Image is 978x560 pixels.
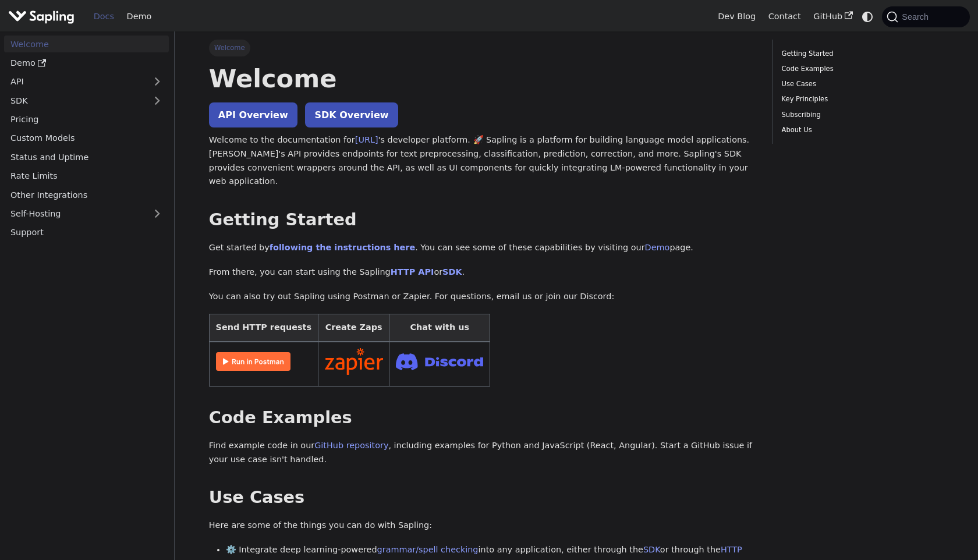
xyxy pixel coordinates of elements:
[209,40,250,56] span: Welcome
[645,243,670,252] a: Demo
[377,545,479,554] a: grammar/spell checking
[882,6,969,27] button: Search (Command+K)
[121,8,158,26] a: Demo
[4,168,169,185] a: Rate Limits
[4,130,169,147] a: Custom Models
[643,545,660,554] a: SDK
[391,267,434,277] a: HTTP API
[209,487,756,508] h2: Use Cases
[782,63,940,75] a: Code Examples
[4,55,169,72] a: Demo
[216,352,290,371] img: Run in Postman
[209,133,756,189] p: Welcome to the documentation for 's developer platform. 🚀 Sapling is a platform for building lang...
[318,314,389,342] th: Create Zaps
[209,407,756,428] h2: Code Examples
[209,314,318,342] th: Send HTTP requests
[146,73,169,90] button: Expand sidebar category 'API'
[8,8,75,25] img: Sapling.ai
[782,125,940,136] a: About Us
[355,135,378,144] a: [URL]
[782,109,940,120] a: Subscribing
[270,243,415,252] a: following the instructions here
[898,12,936,22] span: Search
[4,73,146,90] a: API
[782,79,940,90] a: Use Cases
[209,102,297,127] a: API Overview
[209,439,756,467] p: Find example code in our , including examples for Python and JavaScript (React, Angular). Start a...
[209,241,756,255] p: Get started by . You can see some of these capabilities by visiting our page.
[87,8,121,26] a: Docs
[782,94,940,105] a: Key Principles
[389,314,490,342] th: Chat with us
[4,205,169,222] a: Self-Hosting
[4,92,146,109] a: SDK
[209,290,756,304] p: You can also try out Sapling using Postman or Zapier. For questions, email us or join our Discord:
[807,8,859,26] a: GitHub
[762,8,807,26] a: Contact
[325,348,383,375] img: Connect in Zapier
[4,224,169,241] a: Support
[314,441,388,450] a: GitHub repository
[4,148,169,165] a: Status and Uptime
[209,210,756,231] h2: Getting Started
[782,48,940,59] a: Getting Started
[209,519,756,533] p: Here are some of the things you can do with Sapling:
[8,8,79,25] a: Sapling.aiSapling.ai
[859,8,876,25] button: Switch between dark and light mode (currently system mode)
[396,350,483,374] img: Join Discord
[305,102,398,127] a: SDK Overview
[146,92,169,109] button: Expand sidebar category 'SDK'
[711,8,761,26] a: Dev Blog
[4,186,169,203] a: Other Integrations
[209,265,756,279] p: From there, you can start using the Sapling or .
[209,40,756,56] nav: Breadcrumbs
[209,63,756,94] h1: Welcome
[4,111,169,128] a: Pricing
[442,267,462,277] a: SDK
[4,36,169,52] a: Welcome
